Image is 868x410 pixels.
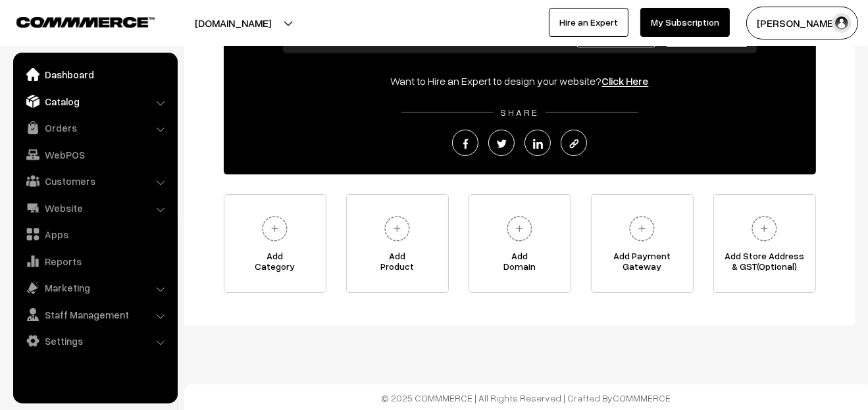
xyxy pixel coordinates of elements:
[591,194,694,293] a: Add PaymentGateway
[16,90,173,113] a: Catalog
[16,169,173,193] a: Customers
[16,303,173,326] a: Staff Management
[347,251,448,277] span: Add Product
[16,222,173,246] a: Apps
[640,8,730,37] a: My Subscription
[602,74,649,88] a: Click Here
[713,194,816,293] a: Add Store Address& GST(Optional)
[592,251,693,277] span: Add Payment Gateway
[149,7,317,39] button: [DOMAIN_NAME]
[224,73,816,89] div: Want to Hire an Expert to design your website?
[16,116,173,140] a: Orders
[379,211,415,247] img: plus.svg
[224,194,326,293] a: AddCategory
[549,8,628,37] a: Hire an Expert
[16,249,173,273] a: Reports
[613,392,671,403] a: COMMMERCE
[16,329,173,353] a: Settings
[746,7,858,39] button: [PERSON_NAME]…
[224,251,326,277] span: Add Category
[494,107,546,118] span: SHARE
[16,13,132,29] a: COMMMERCE
[746,211,782,247] img: plus.svg
[832,13,852,33] img: user
[501,211,538,247] img: plus.svg
[624,211,660,247] img: plus.svg
[469,251,571,277] span: Add Domain
[16,143,173,167] a: WebPOS
[16,196,173,220] a: Website
[16,17,155,27] img: COMMMERCE
[257,211,293,247] img: plus.svg
[346,194,449,293] a: AddProduct
[16,63,173,86] a: Dashboard
[16,276,173,299] a: Marketing
[469,194,571,293] a: AddDomain
[714,251,815,277] span: Add Store Address & GST(Optional)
